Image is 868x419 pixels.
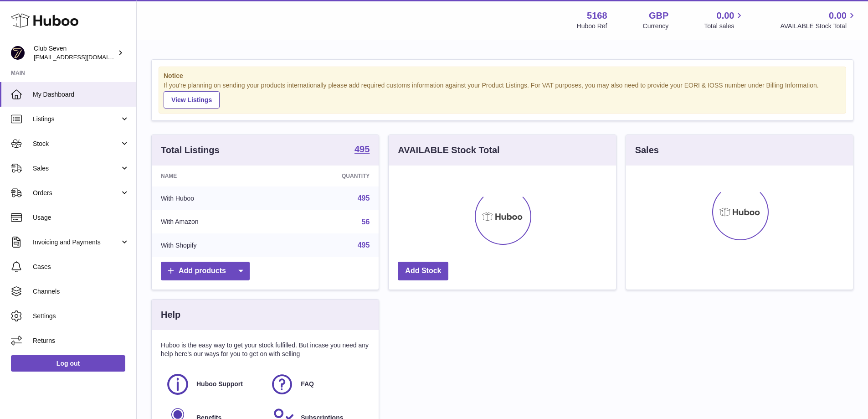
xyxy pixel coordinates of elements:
span: Orders [33,189,120,197]
h3: Sales [635,144,659,156]
h3: AVAILABLE Stock Total [398,144,499,156]
th: Quantity [276,166,379,186]
th: Name [152,166,276,186]
td: With Shopify [152,233,276,257]
span: Settings [33,312,129,321]
div: Currency [643,22,669,31]
span: Invoicing and Payments [33,238,120,247]
strong: Notice [164,72,841,80]
a: View Listings [164,91,220,109]
span: AVAILABLE Stock Total [780,22,857,31]
span: Huboo Support [196,380,243,388]
strong: GBP [649,10,668,22]
span: [EMAIL_ADDRESS][DOMAIN_NAME] [34,53,134,61]
strong: 5168 [587,10,607,22]
a: Huboo Support [165,372,261,397]
img: info@wearclubseven.com [11,46,25,60]
a: 495 [354,145,370,155]
h3: Help [161,309,180,321]
div: If you're planning on sending your products internationally please add required customs informati... [164,81,841,109]
td: With Amazon [152,210,276,234]
a: Add products [161,262,250,280]
h3: Total Listings [161,144,220,156]
span: Listings [33,115,120,124]
a: 495 [358,241,370,249]
p: Huboo is the easy way to get your stock fulfilled. But incase you need any help here's our ways f... [161,341,370,358]
span: Channels [33,287,129,296]
a: 0.00 AVAILABLE Stock Total [780,10,857,31]
span: 0.00 [829,10,847,22]
strong: 495 [354,145,370,154]
span: Cases [33,263,129,271]
div: Huboo Ref [577,22,607,31]
a: 495 [358,194,370,202]
div: Club Seven [34,44,116,62]
a: Log out [11,355,125,372]
span: My Dashboard [33,90,129,99]
span: Usage [33,213,129,222]
a: 56 [362,218,370,226]
span: Sales [33,164,120,173]
span: Stock [33,140,120,148]
span: 0.00 [717,10,734,22]
td: With Huboo [152,186,276,210]
a: FAQ [270,372,365,397]
span: FAQ [301,380,314,388]
span: Total sales [704,22,745,31]
a: 0.00 Total sales [704,10,745,31]
span: Returns [33,336,129,345]
a: Add Stock [398,262,448,280]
